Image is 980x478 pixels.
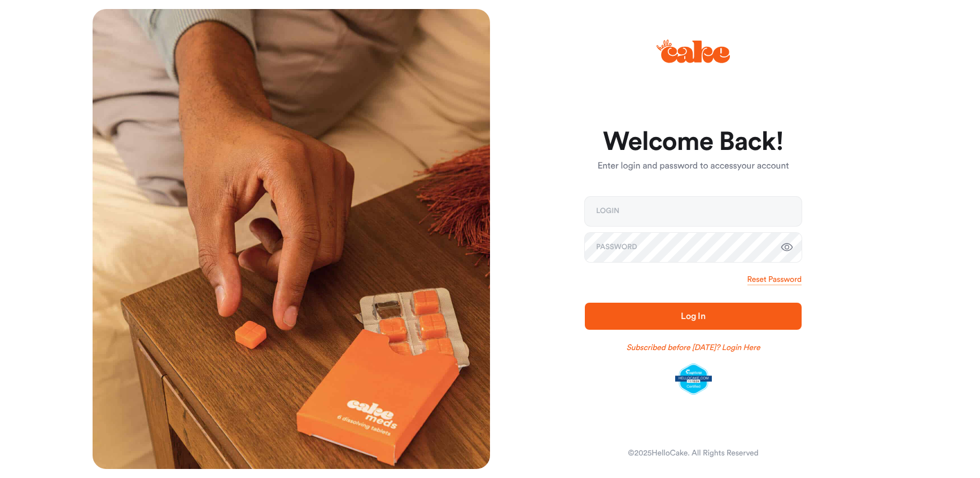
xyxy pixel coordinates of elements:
span: Log In [681,312,706,321]
h1: Welcome Back! [585,129,802,156]
a: Subscribed before [DATE]? Login Here [627,342,760,353]
div: © 2025 HelloCake. All Rights Reserved [628,448,758,459]
button: Log In [585,303,802,330]
a: Reset Password [747,274,802,285]
p: Enter login and password to access your account [585,160,802,173]
img: legit-script-certified.png [675,364,712,395]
